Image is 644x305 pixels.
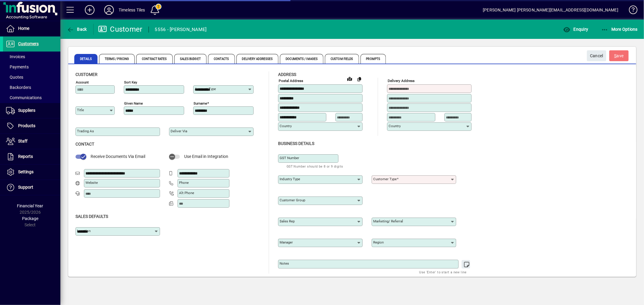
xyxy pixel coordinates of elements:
span: Receive Documents Via Email [91,154,145,159]
mat-label: Sort key [124,80,137,84]
div: Timeless Tiles [119,5,145,15]
mat-label: Country [389,124,401,128]
a: Communications [3,93,60,103]
mat-hint: Use 'Enter' to start a new line [419,269,467,275]
span: Communications [6,95,42,100]
span: Sales Budget [174,54,207,64]
a: Reports [3,149,60,164]
button: Save [609,50,629,61]
span: Details [74,54,98,64]
span: Contacts [208,54,235,64]
mat-label: Country [280,124,292,128]
span: Terms / Pricing [99,54,135,64]
span: Payments [6,64,29,69]
span: Financial Year [17,203,43,208]
mat-label: Notes [280,261,289,266]
div: [PERSON_NAME] [PERSON_NAME][EMAIL_ADDRESS][DOMAIN_NAME] [483,5,618,15]
button: Copy to Delivery address [354,74,364,84]
span: Reports [18,154,33,159]
span: ave [614,51,624,61]
a: Invoices [3,52,60,62]
span: Suppliers [18,108,35,113]
button: Add [80,5,99,15]
span: Use Email in Integration [184,154,228,159]
mat-label: Industry type [280,177,300,181]
mat-label: Location [77,229,91,233]
button: Cancel [587,50,606,61]
a: Suppliers [3,103,60,118]
mat-label: Title [77,108,84,112]
mat-label: Customer group [280,198,305,202]
a: Backorders [3,82,60,93]
span: Custom Fields [325,54,359,64]
mat-label: Website [85,181,98,185]
mat-label: Surname [194,101,207,105]
span: Settings [18,169,34,174]
span: Cancel [590,51,603,61]
button: More Options [600,24,639,35]
span: Backorders [6,85,31,90]
span: Invoices [6,54,25,59]
span: Back [67,27,87,32]
span: S [614,53,617,58]
mat-label: Deliver via [171,129,187,133]
div: Customer [98,24,143,34]
span: Enquiry [563,27,588,32]
mat-label: Marketing/ Referral [373,219,403,223]
span: Customer [75,72,98,77]
button: Profile [99,5,119,15]
span: Documents / Images [280,54,323,64]
mat-label: Region [373,240,384,244]
span: More Options [601,27,638,32]
mat-label: GST Number [280,156,299,160]
a: Support [3,180,60,195]
a: View on map [345,74,354,83]
a: Knowledge Base [624,1,636,21]
mat-label: Account [76,80,89,84]
span: Business details [278,141,314,146]
span: Customers [18,41,39,46]
a: Payments [3,62,60,72]
span: Package [22,216,38,221]
app-page-header-button: Back [60,24,94,35]
a: Products [3,118,60,134]
button: Enquiry [562,24,590,35]
span: Support [18,185,33,190]
mat-label: Alt Phone [179,191,194,195]
span: Quotes [6,75,23,80]
mat-label: Trading as [77,129,94,133]
span: Products [18,123,35,128]
mat-hint: GST Number should be 8 or 9 digits [287,163,343,170]
span: Prompts [360,54,386,64]
mat-label: Manager [280,240,293,244]
a: Quotes [3,72,60,82]
mat-label: Given name [124,101,143,105]
mat-label: Phone [179,181,189,185]
span: Delivery Addresses [236,54,279,64]
span: Sales defaults [75,214,108,219]
a: Home [3,21,60,36]
a: Settings [3,165,60,180]
span: Address [278,72,296,77]
mat-label: Customer type [373,177,397,181]
mat-label: Account Type [195,87,216,91]
button: Back [65,24,88,35]
span: Contract Rates [136,54,172,64]
span: Contact [75,142,94,146]
mat-label: Sales rep [280,219,295,223]
span: Staff [18,139,27,143]
div: 5556 - [PERSON_NAME] [155,25,207,34]
a: Staff [3,134,60,149]
span: Home [18,26,29,31]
